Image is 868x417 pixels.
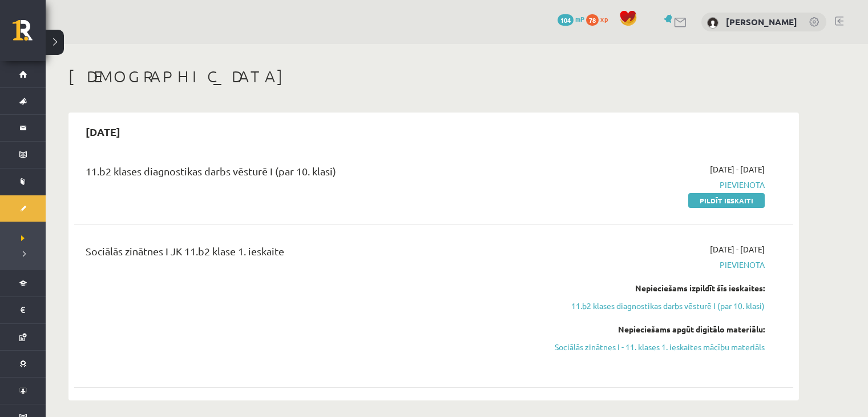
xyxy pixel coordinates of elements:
[74,118,132,145] h2: [DATE]
[710,243,765,255] span: [DATE] - [DATE]
[600,14,608,23] span: xp
[86,163,532,185] div: 11.b2 klases diagnostikas darbs vēsturē I (par 10. klasi)
[550,323,765,335] div: Nepieciešams apgūt digitālo materiālu:
[550,300,765,312] a: 11.b2 klases diagnostikas darbs vēsturē I (par 10. klasi)
[13,20,46,49] a: Rīgas 1. Tālmācības vidusskola
[550,259,765,271] span: Pievienota
[710,163,765,175] span: [DATE] - [DATE]
[586,14,613,23] a: 78 xp
[688,193,765,208] a: Pildīt ieskaiti
[586,14,599,26] span: 78
[550,282,765,294] div: Nepieciešams izpildīt šīs ieskaites:
[550,341,765,353] a: Sociālās zinātnes I - 11. klases 1. ieskaites mācību materiāls
[550,179,765,191] span: Pievienota
[707,17,718,29] img: Svjatoslavs Vasilijs Kudrjavcevs
[726,16,797,27] a: [PERSON_NAME]
[68,67,799,86] h1: [DEMOGRAPHIC_DATA]
[558,14,584,23] a: 104 mP
[575,14,584,23] span: mP
[86,243,532,264] div: Sociālās zinātnes I JK 11.b2 klase 1. ieskaite
[558,14,574,26] span: 104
